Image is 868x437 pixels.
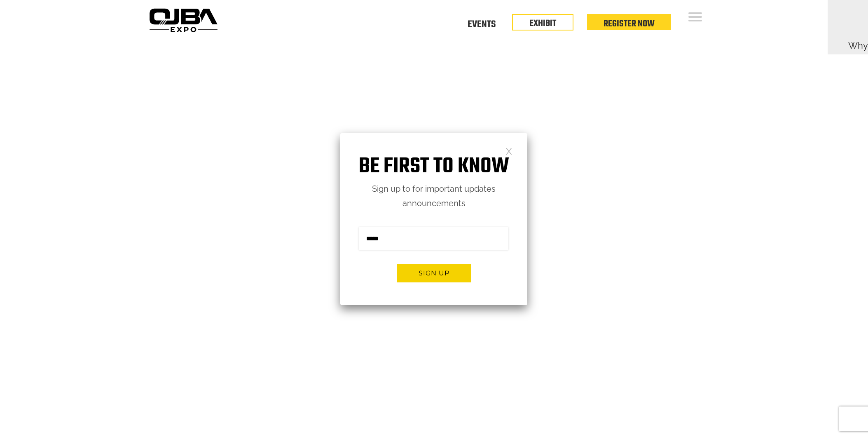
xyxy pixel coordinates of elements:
[340,182,527,211] p: Sign up to for important updates announcements
[604,17,655,31] a: Register Now
[505,147,512,154] a: Close
[340,154,527,180] h1: Be first to know
[529,16,556,31] a: EXHIBIT
[397,264,471,282] button: Sign up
